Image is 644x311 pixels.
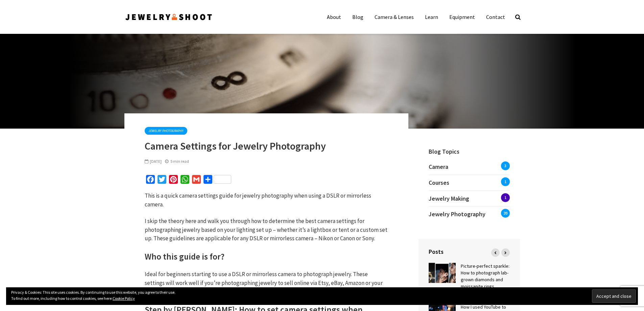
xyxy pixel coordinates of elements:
[429,210,485,218] span: Jewelry Photography
[145,127,187,135] a: Jewelry Photography
[501,193,510,202] span: 1
[145,251,224,262] strong: Who this guide is for?
[145,159,162,164] span: [DATE]
[145,140,388,152] h1: Camera Settings for Jewelry Photography
[420,10,443,24] a: Learn
[113,296,135,301] a: Cookie Policy
[202,175,233,186] a: Share
[191,175,202,186] a: Gmail
[6,287,638,305] div: Privacy & Cookies: This site uses cookies. By continuing to use this website, you agree to their ...
[347,10,368,24] a: Blog
[145,217,388,243] p: I skip the theory here and walk you through how to determine the best camera settings for photogr...
[501,161,510,170] span: 3
[444,10,480,24] a: Equipment
[429,163,448,171] span: Camera
[419,139,520,156] h4: Blog Topics
[429,206,510,222] a: Jewelry Photography20
[165,158,189,164] div: 5 min read
[156,175,168,186] a: Twitter
[369,10,419,24] a: Camera & Lenses
[592,289,636,303] input: Accept and close
[501,209,510,218] span: 20
[145,192,388,209] p: This is a quick camera settings guide for jewelry photography when using a DSLR or mirrorless cam...
[429,195,469,202] span: Jewelry Making
[429,191,510,206] a: Jewelry Making1
[145,175,156,186] a: Facebook
[429,247,510,256] h4: Posts
[168,175,179,186] a: Pinterest
[429,175,510,191] a: Courses1
[481,10,510,24] a: Contact
[179,175,191,186] a: WhatsApp
[322,10,346,24] a: About
[429,162,510,175] a: Camera3
[69,27,576,129] img: Nikon or Canon | Best DSLR camera settings jewelry product photography
[461,263,509,289] a: Picture-perfect sparkle: How to photograph lab-grown diamonds and moissanite rings
[429,179,449,186] span: Courses
[124,12,213,22] img: Jewelry Photographer Bay Area - San Francisco | Nationwide via Mail
[145,270,388,296] p: Ideal for beginners starting to use a DSLR or mirrorless camera to photograph jewelry. These sett...
[501,177,510,186] span: 1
